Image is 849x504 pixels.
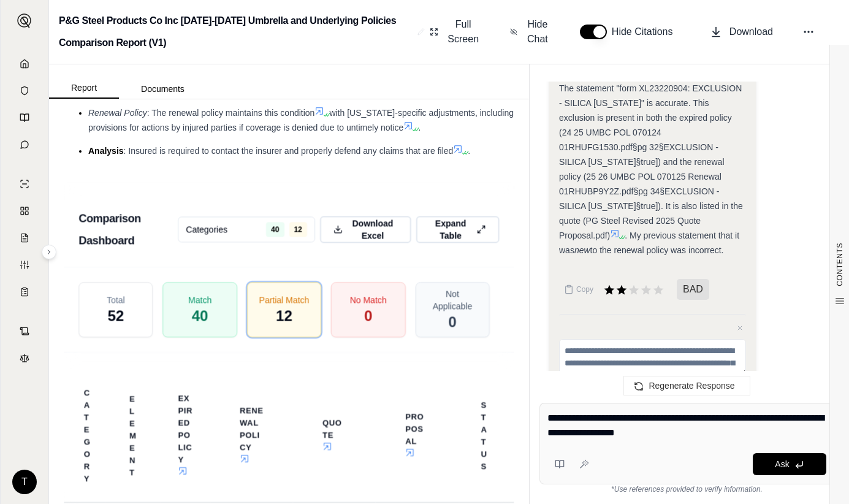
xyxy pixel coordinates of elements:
[8,253,41,277] a: Custom Report
[416,216,500,243] button: Expand Table
[186,223,227,235] span: Categories
[574,245,590,255] em: new
[8,105,41,130] a: Prompt Library
[418,123,421,132] span: .
[12,470,37,494] div: T
[623,376,750,395] button: Regenerate Response
[466,391,502,479] th: Status
[259,294,310,306] span: Partial Match
[147,108,315,118] span: : The renewal policy maintains this condition
[835,243,845,286] span: CONTENTS
[88,146,124,156] span: Analysis
[612,25,680,39] span: Hide Citations
[49,78,119,99] button: Report
[188,294,211,306] span: Match
[8,78,41,103] a: Documents Vault
[705,20,778,44] button: Download
[559,83,743,240] span: The statement "form XL23220904: EXCLUSION - SILICA [US_STATE]" is accurate. This exclusion is pre...
[88,108,147,118] span: Renewal Policy
[576,284,593,294] span: Copy
[468,146,470,156] span: .
[350,294,387,306] span: No Match
[8,132,41,157] a: Chat
[17,13,32,28] img: Expand sidebar
[276,306,292,326] span: 12
[775,459,789,469] span: Ask
[590,245,724,255] span: to the renewal policy was incorrect.
[425,288,479,312] span: Not Applicable
[729,25,773,39] span: Download
[559,277,598,302] button: Copy
[69,379,105,492] th: Category
[525,17,550,47] span: Hide Chat
[348,217,398,242] span: Download Excel
[78,207,178,252] h3: Comparison Dashboard
[446,17,481,47] span: Full Screen
[42,245,56,259] button: Expand sidebar
[8,199,41,223] a: Policy Comparisons
[289,222,307,237] span: 12
[119,79,207,99] button: Documents
[505,12,555,52] button: Hide Chat
[59,10,413,54] h2: P&G Steel Products Co Inc [DATE]-[DATE] Umbrella and Underlying Policies Comparison Report (V1)
[192,306,208,326] span: 40
[266,222,284,237] span: 40
[8,52,41,76] a: Home
[308,409,361,462] th: Quote
[8,172,41,196] a: Single Policy
[88,108,514,132] span: with [US_STATE]-specific adjustments, including provisions for actions by injured parties if cove...
[8,226,41,250] a: Claim Coverage
[364,306,372,326] span: 0
[164,384,208,486] th: Expired Policy
[124,146,454,156] span: : Insured is required to contact the insurer and properly defend any claims that are filed
[649,381,734,391] span: Regenerate Response
[178,216,314,242] button: Categories4012
[448,312,456,332] span: 0
[539,484,834,494] div: *Use references provided to verify information.
[107,294,125,306] span: Total
[425,12,485,52] button: Full Screen
[12,9,37,33] button: Expand sidebar
[677,279,709,300] span: BAD
[559,231,739,255] span: . My previous statement that it was
[108,306,124,326] span: 52
[320,216,411,243] button: Download Excel
[753,453,826,475] button: Ask
[8,280,41,304] a: Coverage Table
[8,346,41,370] a: Legal Search Engine
[225,397,278,474] th: Renewal Policy
[390,403,444,468] th: Proposal
[115,385,151,486] th: Element
[8,319,41,343] a: Contract Analysis
[430,217,471,242] span: Expand Table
